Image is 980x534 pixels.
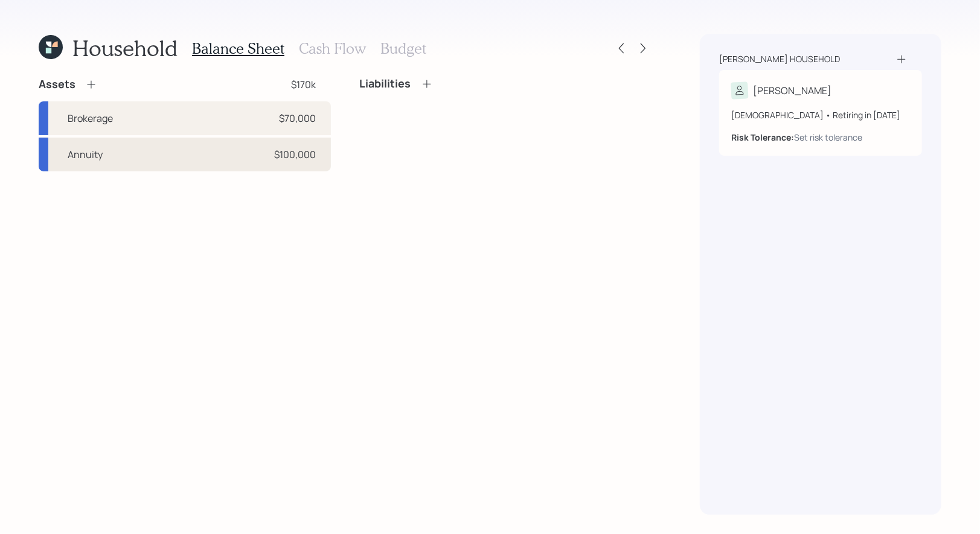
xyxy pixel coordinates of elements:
[280,111,316,126] div: $70,000
[719,53,840,65] div: [PERSON_NAME] household
[68,111,113,126] div: Brokerage
[39,78,75,91] h4: Assets
[68,147,103,162] div: Annuity
[192,40,284,57] h3: Balance Sheet
[380,40,426,57] h3: Budget
[731,109,910,121] div: [DEMOGRAPHIC_DATA] • Retiring in [DATE]
[731,132,794,143] b: Risk Tolerance:
[299,40,366,57] h3: Cash Flow
[794,131,862,144] div: Set risk tolerance
[72,35,178,61] h1: Household
[275,147,316,162] div: $100,000
[360,77,411,91] h4: Liabilities
[292,77,316,92] div: $170k
[753,83,831,98] div: [PERSON_NAME]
